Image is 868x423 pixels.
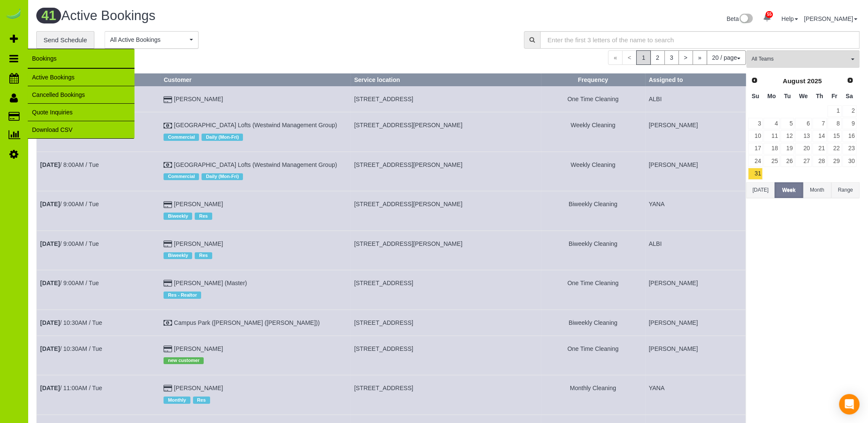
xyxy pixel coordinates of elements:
a: [DATE]/ 10:30AM / Tue [40,319,102,326]
a: 21 [812,143,827,155]
button: 20 / page [707,50,746,65]
b: [DATE] [40,240,60,247]
i: Check Payment [164,320,172,326]
span: Daily (Mon-Fri) [202,134,243,140]
td: Schedule date [37,152,160,191]
input: Enter the first 3 letters of the name to search [540,31,859,49]
a: 30 [842,155,856,167]
span: Res [193,397,210,403]
th: Assigned to [645,74,746,86]
a: 31 [748,168,763,179]
span: 41 [36,8,61,23]
td: Customer [160,335,351,375]
a: [PERSON_NAME] [174,201,223,207]
a: 17 [748,143,763,155]
td: Service location [351,112,541,152]
td: Service location [351,270,541,309]
a: Help [781,15,798,22]
button: All Active Bookings [105,31,199,49]
td: Schedule date [37,309,160,335]
i: Credit Card Payment [164,241,172,247]
th: Customer [160,74,351,86]
td: Assigned to [645,152,746,191]
td: Frequency [541,309,645,335]
span: Res - Realtor [164,292,201,298]
span: [STREET_ADDRESS][PERSON_NAME] [354,161,462,168]
td: Customer [160,309,351,335]
b: [DATE] [40,345,60,352]
i: Credit Card Payment [164,346,172,352]
span: Res [195,252,212,259]
span: Friday [831,93,837,99]
a: 7 [812,118,827,129]
b: [DATE] [40,385,60,391]
td: Frequency [541,375,645,414]
a: 28 [812,155,827,167]
a: [DATE]/ 9:00AM / Tue [40,280,99,286]
td: Customer [160,230,351,270]
a: [DATE]/ 9:00AM / Tue [40,201,99,207]
span: Commercial [164,173,199,180]
a: 3 [748,118,763,129]
span: 55 [766,11,773,18]
td: Service location [351,152,541,191]
span: Biweekly [164,213,192,219]
a: [PERSON_NAME] [174,240,223,247]
button: [DATE] [746,182,774,198]
a: 29 [827,155,842,167]
span: [STREET_ADDRESS] [354,345,413,352]
td: Frequency [541,152,645,191]
td: Customer [160,270,351,309]
td: Frequency [541,86,645,112]
nav: Pagination navigation [608,50,746,65]
td: Frequency [541,191,645,230]
a: Next [844,75,856,87]
span: Prev [751,77,758,84]
span: August [783,77,805,85]
div: Open Intercom Messenger [839,394,859,414]
span: Daily (Mon-Fri) [202,173,243,180]
td: Frequency [541,335,645,375]
a: Download CSV [28,121,134,138]
a: [PERSON_NAME] [174,96,223,102]
a: 1 [827,105,842,117]
b: [DATE] [40,280,60,286]
td: Assigned to [645,230,746,270]
a: 2 [650,50,665,65]
a: [DATE]/ 8:00AM / Tue [40,161,99,168]
td: Assigned to [645,86,746,112]
td: Customer [160,86,351,112]
a: 9 [842,118,856,129]
td: Service location [351,375,541,414]
a: 23 [842,143,856,155]
a: 11 [763,130,779,142]
span: 1 [636,50,651,65]
td: Assigned to [645,191,746,230]
a: [PERSON_NAME] [174,345,223,352]
a: [GEOGRAPHIC_DATA] Lofts (Westwind Management Group) [174,161,337,168]
span: « [608,50,623,65]
a: Campus Park ([PERSON_NAME] ([PERSON_NAME])) [174,319,320,326]
td: Customer [160,152,351,191]
a: 20 [795,143,811,155]
a: 10 [748,130,763,142]
span: [STREET_ADDRESS] [354,385,413,391]
span: Monthly [164,397,190,403]
span: [STREET_ADDRESS][PERSON_NAME] [354,122,462,128]
span: Commercial [164,134,199,140]
button: Range [831,182,859,198]
a: Automaid Logo [5,9,22,20]
a: [PERSON_NAME] (Master) [174,280,247,286]
a: 16 [842,130,856,142]
td: Service location [351,230,541,270]
span: All Teams [751,55,849,63]
td: Assigned to [645,335,746,375]
span: All Active Bookings [110,35,187,44]
td: Customer [160,375,351,414]
a: [DATE]/ 9:00AM / Tue [40,240,99,247]
i: Check Payment [164,123,172,129]
td: Assigned to [645,112,746,152]
span: Wednesday [799,93,808,99]
a: 22 [827,143,842,155]
a: 8 [827,118,842,129]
